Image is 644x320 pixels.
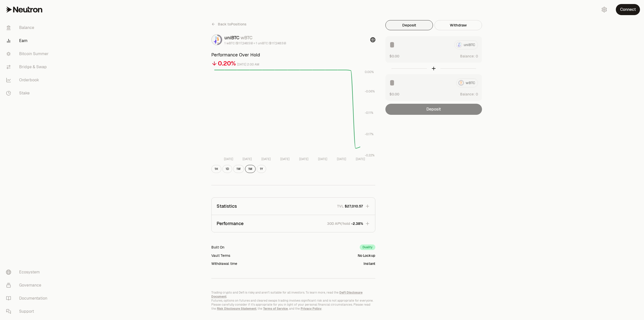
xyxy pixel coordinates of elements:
[211,165,221,173] button: 1H
[337,157,346,161] tspan: [DATE]
[358,253,375,258] div: No Lockup
[365,111,373,115] tspan: -0.11%
[2,34,54,47] a: Earn
[263,307,288,311] a: Terms of Service
[211,20,247,28] a: Back toPositions
[217,307,256,311] a: Risk Disclosure Statement
[280,157,290,161] tspan: [DATE]
[318,157,327,161] tspan: [DATE]
[217,203,237,210] p: Statistics
[224,34,286,41] div: uniBTC
[2,266,54,279] a: Ecosystem
[460,54,475,59] span: Balance:
[211,291,375,299] p: Trading crypto and Defi is risky and aren't suitable for all investors. To learn more, read the .
[434,20,482,30] button: Withdraw
[237,62,259,67] div: [DATE] 2:00 AM
[217,35,222,45] img: wBTC Logo
[460,92,475,97] span: Balance:
[211,245,224,250] div: Built On
[211,299,375,311] p: Futures, options on futures and cleared swaps trading involves significant risk and is not approp...
[299,157,308,161] tspan: [DATE]
[351,221,363,226] span: -2.38%
[211,253,230,258] div: Vault Terms
[2,292,54,305] a: Documentation
[212,35,216,45] img: uniBTC Logo
[385,20,433,30] button: Deposit
[301,307,321,311] a: Privacy Policy
[327,221,350,226] p: 30D APY/hold
[245,165,256,173] button: 1M
[218,59,236,67] div: 0.20%
[224,41,286,45] div: 1 wBTC ($117,248.59) = 1 uniBTC ($117,248.59)
[211,291,363,299] a: DeFi Disclosure Document
[233,165,244,173] button: 1W
[365,132,374,136] tspan: -0.17%
[243,157,252,161] tspan: [DATE]
[365,70,374,74] tspan: 0.00%
[2,21,54,34] a: Balance
[2,74,54,87] a: Orderbook
[261,157,271,161] tspan: [DATE]
[360,244,375,250] div: Duality
[345,204,363,209] span: $27,010.57
[389,91,399,97] button: $0.00
[616,4,640,15] button: Connect
[218,22,247,27] span: Back to Positions
[2,87,54,100] a: Stake
[2,47,54,60] a: Bitcoin Summer
[2,279,54,292] a: Governance
[337,204,344,209] p: TVL
[211,51,375,58] h3: Performance Over Hold
[217,220,244,227] p: Performance
[365,153,375,157] tspan: -0.22%
[212,215,375,232] button: Performance30D APY/hold-2.38%
[257,165,266,173] button: 1Y
[2,60,54,74] a: Bridge & Swap
[365,89,375,93] tspan: -0.06%
[222,165,232,173] button: 1D
[364,261,375,266] div: Instant
[240,35,253,41] span: wBTC
[212,198,375,215] button: StatisticsTVL$27,010.57
[211,261,237,266] div: Withdrawal time
[2,305,54,318] a: Support
[389,53,399,59] button: $0.00
[224,157,233,161] tspan: [DATE]
[356,157,365,161] tspan: [DATE]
